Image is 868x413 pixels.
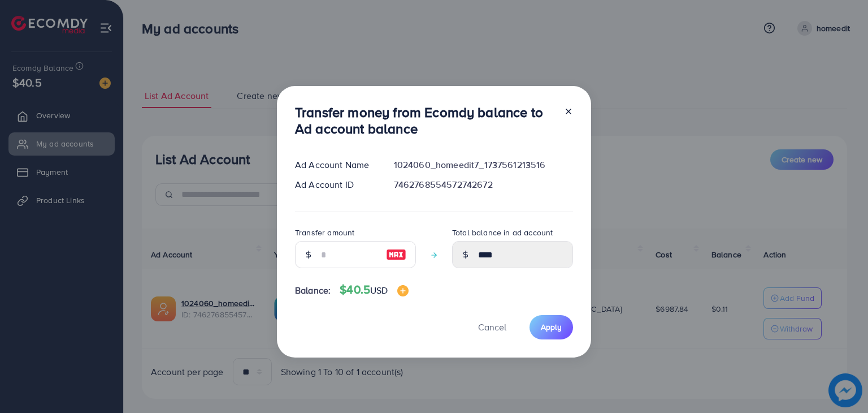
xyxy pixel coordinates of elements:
h3: Transfer money from Ecomdy balance to Ad account balance [295,104,555,137]
span: Apply [541,321,562,333]
button: Apply [530,315,573,339]
label: Total balance in ad account [452,227,553,238]
div: 1024060_homeedit7_1737561213516 [385,158,582,171]
img: image [397,285,409,296]
div: Ad Account ID [286,178,385,191]
img: image [386,248,406,261]
div: 7462768554572742672 [385,178,582,191]
span: USD [370,284,388,296]
span: Balance: [295,284,331,297]
button: Cancel [464,315,520,339]
div: Ad Account Name [286,158,385,171]
h4: $40.5 [340,283,408,297]
span: Cancel [478,321,506,333]
label: Transfer amount [295,227,354,238]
